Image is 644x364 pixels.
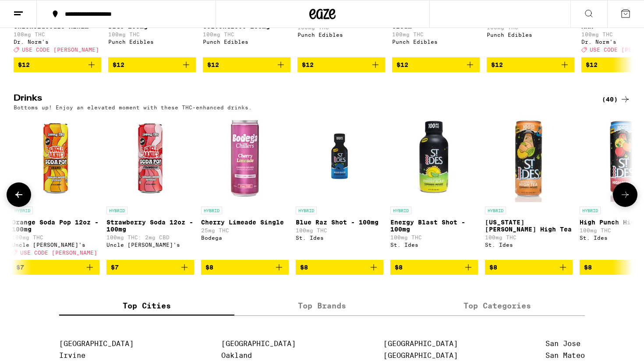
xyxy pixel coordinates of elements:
[106,115,194,202] img: Uncle Arnie's - Strawberry Soda 12oz - 100mg
[485,115,573,202] img: St. Ides - Georgia Peach High Tea
[12,260,99,275] button: Add to bag
[108,57,196,72] button: Add to bag
[487,32,574,38] div: Punch Edibles
[392,31,480,37] p: 100mg THC
[392,39,480,45] div: Punch Edibles
[201,227,289,233] p: 25mg THC
[106,219,194,233] p: Strawberry Soda 12oz - 100mg
[201,260,289,275] button: Add to bag
[113,61,124,68] span: $12
[297,57,385,72] button: Add to bag
[545,339,580,348] a: San Jose
[22,47,99,53] span: USE CODE [PERSON_NAME]
[390,206,411,214] p: HYBRID
[108,31,196,37] p: 100mg THC
[296,227,383,233] p: 100mg THC
[584,264,592,271] span: $8
[221,339,296,348] a: [GEOGRAPHIC_DATA]
[201,219,289,226] p: Cherry Limeade Single
[5,6,63,13] span: Hi. Need any help?
[201,115,289,260] a: Open page for Cherry Limeade Single from Bodega
[203,57,290,72] button: Add to bag
[390,115,478,260] a: Open page for Energy Blast Shot - 100mg from St. Ides
[205,264,213,271] span: $8
[16,264,24,271] span: $7
[59,297,234,315] label: Top Cities
[106,234,194,240] p: 100mg THC: 2mg CBD
[14,39,101,45] div: Dr. Norm's
[297,32,385,38] div: Punch Edibles
[410,297,585,315] label: Top Categories
[207,61,219,68] span: $12
[296,206,317,214] p: HYBRID
[489,264,497,271] span: $8
[14,94,587,105] h2: Drinks
[201,235,289,241] div: Bodega
[12,115,99,260] a: Open page for Orange Soda Pop 12oz - 100mg from Uncle Arnie's
[485,260,573,275] button: Add to bag
[201,115,289,202] img: Bodega - Cherry Limeade Single
[485,219,573,233] p: [US_STATE][PERSON_NAME] High Tea
[59,339,134,348] a: [GEOGRAPHIC_DATA]
[383,351,458,360] a: [GEOGRAPHIC_DATA]
[390,260,478,275] button: Add to bag
[201,206,222,214] p: HYBRID
[390,115,478,202] img: St. Ides - Energy Blast Shot - 100mg
[296,115,383,202] img: St. Ides - Blue Raz Shot - 100mg
[491,61,503,68] span: $12
[14,105,252,110] p: Bottoms up! Enjoy an elevated moment with these THC-enhanced drinks.
[390,234,478,240] p: 100mg THC
[485,115,573,260] a: Open page for Georgia Peach High Tea from St. Ides
[545,351,585,360] a: San Mateo
[106,206,127,214] p: HYBRID
[108,39,196,45] div: Punch Edibles
[203,39,290,45] div: Punch Edibles
[392,57,480,72] button: Add to bag
[485,234,573,240] p: 100mg THC
[12,242,99,248] div: Uncle [PERSON_NAME]'s
[296,219,383,226] p: Blue Raz Shot - 100mg
[390,219,478,233] p: Energy Blast Shot - 100mg
[12,206,33,214] p: HYBRID
[296,235,383,241] div: St. Ides
[106,115,194,260] a: Open page for Strawberry Soda 12oz - 100mg from Uncle Arnie's
[106,260,194,275] button: Add to bag
[18,61,30,68] span: $12
[12,234,99,240] p: 100mg THC
[296,260,383,275] button: Add to bag
[302,61,314,68] span: $12
[395,264,403,271] span: $8
[580,206,601,214] p: HYBRID
[485,206,506,214] p: HYBRID
[485,242,573,248] div: St. Ides
[390,242,478,248] div: St. Ides
[602,94,630,105] a: (40)
[586,61,598,68] span: $12
[12,115,99,202] img: Uncle Arnie's - Orange Soda Pop 12oz - 100mg
[106,242,194,248] div: Uncle [PERSON_NAME]'s
[14,31,101,37] p: 108mg THC
[383,339,458,348] a: [GEOGRAPHIC_DATA]
[59,297,585,316] div: tabs
[12,219,99,233] p: Orange Soda Pop 12oz - 100mg
[14,57,101,72] button: Add to bag
[203,31,290,37] p: 100mg THC
[221,351,252,360] a: Oakland
[296,115,383,260] a: Open page for Blue Raz Shot - 100mg from St. Ides
[234,297,410,315] label: Top Brands
[300,264,308,271] span: $8
[487,57,574,72] button: Add to bag
[59,351,85,360] a: Irvine
[396,61,408,68] span: $12
[20,250,97,255] span: USE CODE [PERSON_NAME]
[111,264,119,271] span: $7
